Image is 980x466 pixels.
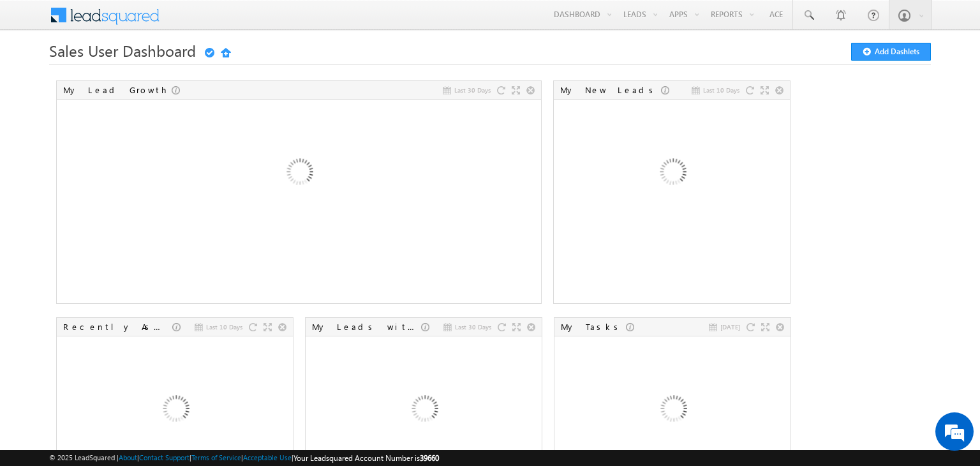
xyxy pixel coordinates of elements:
[720,321,740,333] span: [DATE]
[243,453,292,462] a: Acceptable Use
[561,321,626,333] div: My Tasks
[49,40,196,61] span: Sales User Dashboard
[63,321,172,333] div: Recently Assigned Leads
[560,84,661,96] div: My New Leads
[293,453,439,463] span: Your Leadsquared Account Number is
[119,453,137,462] a: About
[49,452,439,464] span: © 2025 LeadSquared | | | | |
[454,84,491,96] span: Last 30 Days
[455,321,491,333] span: Last 30 Days
[230,105,367,243] img: Loading...
[420,453,439,463] span: 39660
[851,43,931,61] button: Add Dashlets
[206,321,242,333] span: Last 10 Days
[191,453,241,462] a: Terms of Service
[703,84,739,96] span: Last 10 Days
[63,84,172,96] div: My Lead Growth
[139,453,189,462] a: Contact Support
[312,321,421,333] div: My Leads with Stage Change
[604,105,741,243] img: Loading...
